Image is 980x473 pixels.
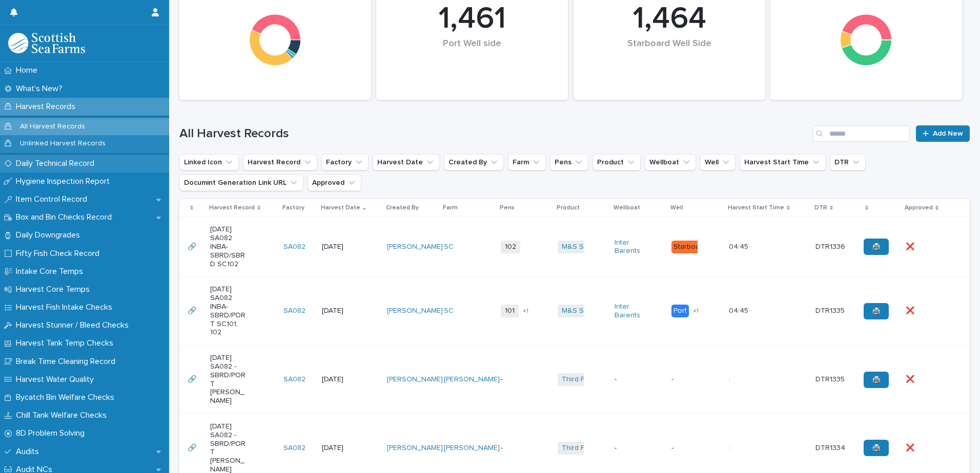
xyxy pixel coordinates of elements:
p: - [501,444,537,453]
div: Starboard [671,241,708,253]
button: Farm [508,154,546,170]
p: Harvest Stunner / Bleed Checks [12,320,137,330]
p: 🔗 [188,373,198,384]
p: Bycatch Bin Welfare Checks [12,393,122,402]
span: + 1 [693,308,699,314]
tr: 🔗🔗 [DATE] SA082 INBA-SBRD/SBRD SC102SA082 [DATE][PERSON_NAME] SC 102M&S Select Inter Barents Star... [179,217,970,277]
a: 🖨️ [864,440,889,456]
p: ❌ [906,373,916,384]
a: [PERSON_NAME] [444,444,500,453]
p: Hygiene Inspection Report [12,177,118,186]
p: : [729,442,732,453]
p: - [671,375,708,384]
a: SC [444,307,454,315]
a: Third Party Salmon [562,444,624,453]
p: DTR1335 [815,373,847,384]
p: Box and Bin Checks Record [12,212,120,222]
p: DTR1336 [815,241,847,251]
button: Created By [444,154,504,170]
button: Factory [321,154,369,170]
p: - [615,375,651,384]
button: Harvest Record [243,154,317,170]
p: Break Time Cleaning Record [12,357,124,367]
a: SA082 [283,243,305,251]
p: - [671,444,708,453]
p: 8D Problem Solving [12,428,93,438]
a: [PERSON_NAME] [444,375,500,384]
p: [DATE] SA082 INBA-SBRD/SBRD SC102 [210,225,247,268]
p: Approved [905,202,933,213]
div: 1,461 [394,1,550,37]
a: SC [444,243,454,251]
p: Chill Tank Welfare Checks [12,411,115,420]
p: Wellboat [614,202,640,213]
p: 04:45 [729,241,750,251]
p: ❌ [906,305,916,315]
p: [DATE] [322,375,358,384]
img: mMrefqRFQpe26GRNOUkG [8,33,85,53]
span: 🖨️ [872,308,881,315]
button: Product [593,154,641,170]
a: M&S Select [562,307,600,315]
p: Intake Core Temps [12,267,91,276]
p: 🔗 [188,442,198,453]
p: 04:45 [729,305,750,315]
p: Pens [500,202,515,213]
button: Wellboat [645,154,696,170]
p: Unlinked Harvest Records [12,139,114,148]
button: DTR [830,154,866,170]
div: 1,464 [591,1,748,37]
p: Harvest Records [12,102,84,112]
p: DTR [814,202,827,213]
p: Daily Technical Record [12,159,103,168]
p: ❌ [906,241,916,251]
p: : [729,373,732,384]
a: [PERSON_NAME] [387,375,443,384]
span: 102 [501,241,520,253]
p: Created By [386,202,419,213]
p: Farm [443,202,458,213]
span: Add New [933,130,963,137]
a: SA082 [283,375,305,384]
input: Search [812,125,910,142]
p: [DATE] SA082 -SBRD/PORT [PERSON_NAME] [210,354,247,405]
p: All Harvest Records [12,122,93,131]
p: Harvest Record [209,202,255,213]
a: SA082 [283,444,305,453]
button: Pens [550,154,588,170]
a: 🖨️ [864,303,889,319]
p: DTR1334 [815,442,847,453]
div: Port [671,305,689,317]
p: [DATE] [322,243,358,251]
p: 🔗 [188,305,198,315]
h1: All Harvest Records [179,126,808,141]
p: Home [12,66,46,75]
p: DTR1335 [815,305,847,315]
p: Harvest Start Time [728,202,784,213]
p: Harvest Water Quality [12,375,102,384]
p: - [501,375,537,384]
button: Harvest Date [373,154,440,170]
p: [DATE] [322,444,358,453]
button: Approved [308,175,361,191]
a: 🖨️ [864,372,889,388]
p: Harvest Core Temps [12,285,98,294]
a: Inter Barents [615,303,651,320]
p: Item Control Record [12,195,95,204]
p: Audits [12,447,47,457]
p: Harvest Date [321,202,360,213]
button: Linked Icon [179,154,239,170]
span: 🖨️ [872,444,881,451]
p: Well [670,202,683,213]
p: [DATE] [322,307,358,315]
div: Starboard Well Side [591,38,748,71]
a: Inter Barents [615,239,651,256]
p: Product [557,202,580,213]
p: Daily Downgrades [12,230,88,240]
div: Port Well side [394,38,550,71]
a: Third Party Salmon [562,375,624,384]
tr: 🔗🔗 [DATE] SA082 INBA-SBRD/PORT SC101, 102SA082 [DATE][PERSON_NAME] SC 101+1M&S Select Inter Baren... [179,277,970,346]
span: 101 [501,305,519,317]
span: 🖨️ [872,376,881,383]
